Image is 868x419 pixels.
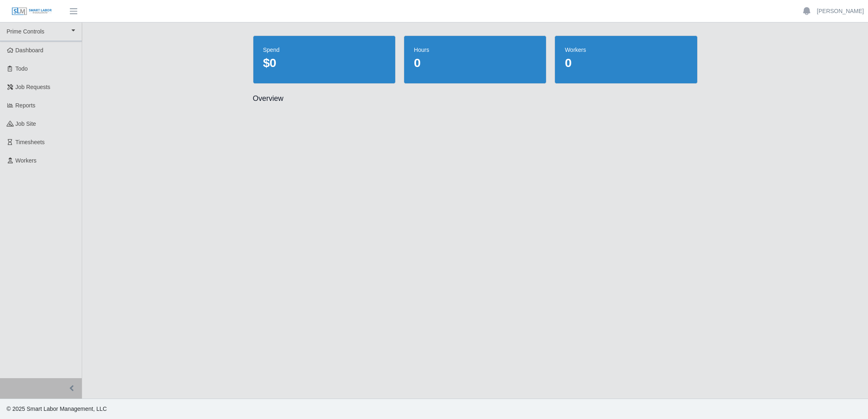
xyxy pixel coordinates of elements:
[16,102,36,109] span: Reports
[253,94,698,103] h2: Overview
[16,157,37,164] span: Workers
[565,46,687,54] dt: workers
[414,56,536,70] dd: 0
[16,120,36,127] span: job site
[263,56,385,70] dd: $0
[16,47,44,53] span: Dashboard
[16,65,28,72] span: Todo
[565,56,687,70] dd: 0
[16,84,51,90] span: Job Requests
[7,406,107,412] span: © 2025 Smart Labor Management, LLC
[263,46,385,54] dt: spend
[817,7,864,16] a: [PERSON_NAME]
[16,139,45,145] span: Timesheets
[414,46,536,54] dt: hours
[11,7,52,16] img: SLM Logo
